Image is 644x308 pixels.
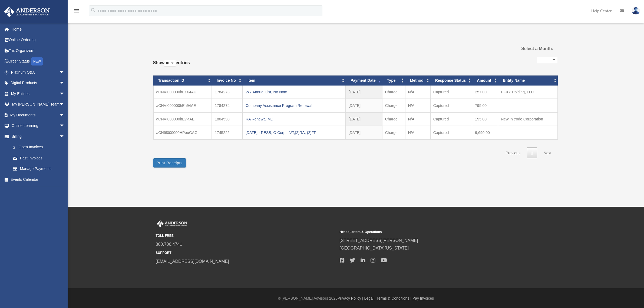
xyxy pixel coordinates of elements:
a: Order StatusNEW [4,56,73,67]
td: aCNVI000000hEvl4AE [153,112,212,126]
td: 795.00 [472,99,498,112]
a: [STREET_ADDRESS][PERSON_NAME] [340,238,418,243]
div: NEW [31,57,43,65]
td: Captured [430,126,472,139]
a: $Open Invoices [8,142,73,153]
a: Privacy Policy | [338,296,363,300]
a: 1 [527,148,537,159]
i: search [90,7,96,13]
td: 1784274 [212,99,243,112]
img: Anderson Advisors Platinum Portal [156,220,188,227]
a: My [PERSON_NAME] Teamarrow_drop_down [4,99,73,110]
a: Online Learningarrow_drop_down [4,120,73,131]
a: Events Calendar [4,174,73,185]
span: arrow_drop_down [59,88,70,99]
th: Amount: activate to sort column ascending [472,76,498,86]
td: aCN6f000000HPeuGAG [153,126,212,139]
a: Next [540,148,556,159]
th: Invoice No: activate to sort column ascending [212,76,243,86]
td: Charge [382,112,405,126]
small: SUPPORT [156,250,336,256]
th: Method: activate to sort column ascending [405,76,430,86]
a: menu [73,9,80,14]
a: [EMAIL_ADDRESS][DOMAIN_NAME] [156,259,229,264]
th: Response Status: activate to sort column ascending [430,76,472,86]
a: 800.706.4741 [156,242,182,247]
span: $ [16,144,19,151]
th: Payment Date: activate to sort column ascending [346,76,382,86]
img: Anderson Advisors Platinum Portal [2,6,51,17]
a: Legal | [364,296,376,300]
a: Pay Invoices [412,296,434,300]
a: Digital Productsarrow_drop_down [4,78,73,89]
a: Platinum Q&Aarrow_drop_down [4,67,73,78]
td: 1804590 [212,112,243,126]
span: arrow_drop_down [59,110,70,121]
th: Item: activate to sort column ascending [243,76,346,86]
label: Select a Month: [494,45,553,53]
td: N/A [405,112,430,126]
i: menu [73,8,80,14]
a: Billingarrow_drop_down [4,131,73,142]
td: Charge [382,126,405,139]
a: Terms & Conditions | [377,296,411,300]
td: 195.00 [472,112,498,126]
td: [DATE] [346,126,382,139]
a: Previous [501,148,524,159]
td: [DATE] [346,112,382,126]
td: Captured [430,86,472,99]
td: aCNVI000000hEsX4AU [153,86,212,99]
span: arrow_drop_down [59,120,70,132]
a: Online Ordering [4,35,73,45]
td: N/A [405,99,430,112]
td: 257.00 [472,86,498,99]
span: arrow_drop_down [59,99,70,110]
div: WY Annual List, No Nom [246,88,343,96]
a: Home [4,24,73,35]
td: N/A [405,126,430,139]
span: arrow_drop_down [59,67,70,78]
a: Manage Payments [8,163,73,174]
span: arrow_drop_down [59,78,70,89]
td: 9,690.00 [472,126,498,139]
small: Headquarters & Operations [340,229,520,235]
div: © [PERSON_NAME] Advisors 2025 [68,295,644,302]
td: PFXY Holding, LLC [498,86,557,99]
div: RA Renewal MD [246,115,343,123]
th: Entity Name: activate to sort column ascending [498,76,557,86]
select: Showentries [164,60,176,67]
td: Captured [430,112,472,126]
td: 1784273 [212,86,243,99]
a: [GEOGRAPHIC_DATA][US_STATE] [340,246,409,250]
a: Past Invoices [8,153,70,163]
a: Tax Organizers [4,45,73,56]
label: Show entries [153,59,190,72]
span: arrow_drop_down [59,131,70,142]
img: User Pic [632,7,640,15]
td: [DATE] [346,86,382,99]
td: [DATE] [346,99,382,112]
a: My Entitiesarrow_drop_down [4,88,73,99]
small: TOLL FREE [156,233,336,239]
button: Print Receipts [153,158,186,168]
td: New Initrode Corporation [498,112,557,126]
th: Transaction ID: activate to sort column ascending [153,76,212,86]
div: Company Assistance Program Renewal [246,102,343,109]
td: N/A [405,86,430,99]
div: [DATE] - RESB, C-Corp, LVT,(2)RA, (2)FF [246,129,343,136]
td: Charge [382,99,405,112]
a: My Documentsarrow_drop_down [4,110,73,120]
td: Charge [382,86,405,99]
td: aCNVI000000hEu94AE [153,99,212,112]
td: Captured [430,99,472,112]
th: Type: activate to sort column ascending [382,76,405,86]
td: 1745225 [212,126,243,139]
